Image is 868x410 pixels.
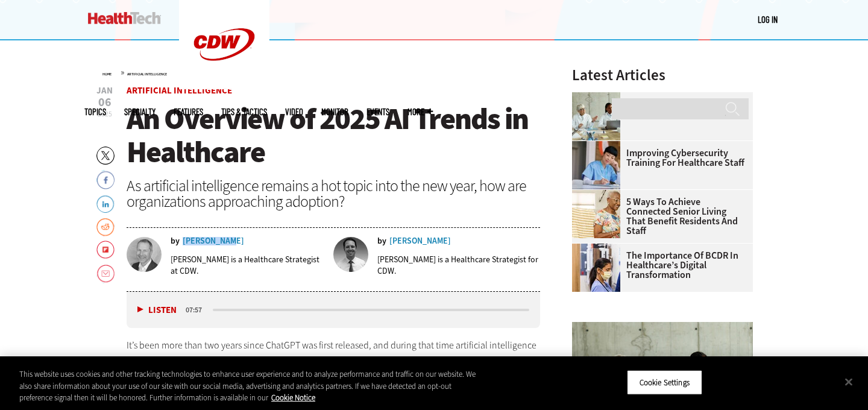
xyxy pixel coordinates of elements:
[184,304,211,315] div: duration
[377,254,540,277] p: [PERSON_NAME] is a Healthcare Strategist for CDW.
[572,141,620,189] img: nurse studying on computer
[171,254,325,277] p: [PERSON_NAME] is a Healthcare Strategist at CDW.
[183,237,244,245] a: [PERSON_NAME]
[88,12,161,24] img: Home
[137,306,177,315] button: Listen
[179,80,269,92] a: CDW
[572,141,626,151] a: nurse studying on computer
[627,370,702,395] button: Cookie Settings
[572,190,620,238] img: Networking Solutions for Senior Living
[124,107,156,116] span: Specialty
[572,244,620,292] img: Doctors reviewing tablet
[572,92,626,102] a: Doctors meeting in the office
[285,107,303,116] a: Video
[407,107,433,116] span: More
[19,368,477,404] div: This website uses cookies and other tracking technologies to enhance user experience and to analy...
[572,190,626,200] a: Networking Solutions for Senior Living
[271,393,315,403] a: More information about your privacy
[321,107,348,116] a: MonITor
[221,107,267,116] a: Tips & Tactics
[377,237,386,245] span: by
[572,92,620,140] img: Doctors meeting in the office
[366,107,389,116] a: Events
[758,14,778,25] a: Log in
[572,197,746,236] a: 5 Ways to Achieve Connected Senior Living That Benefit Residents and Staff
[572,251,746,280] a: The Importance of BCDR in Healthcare’s Digital Transformation
[835,368,862,395] button: Close
[171,237,180,245] span: by
[127,292,540,328] div: media player
[389,237,451,245] a: [PERSON_NAME]
[127,178,540,209] div: As artificial intelligence remains a hot topic into the new year, how are organizations approachi...
[758,13,778,26] div: User menu
[127,99,528,172] span: An Overview of 2025 AI Trends in Healthcare
[333,237,368,272] img: Lee Pierce
[572,148,746,168] a: Improving Cybersecurity Training for Healthcare Staff
[572,244,626,253] a: Doctors reviewing tablet
[84,107,106,116] span: Topics
[127,338,540,399] p: It’s been more than two years since ChatGPT was first released, and during that time artificial i...
[127,237,162,272] img: Benjamin Sokolow
[174,107,203,116] a: Features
